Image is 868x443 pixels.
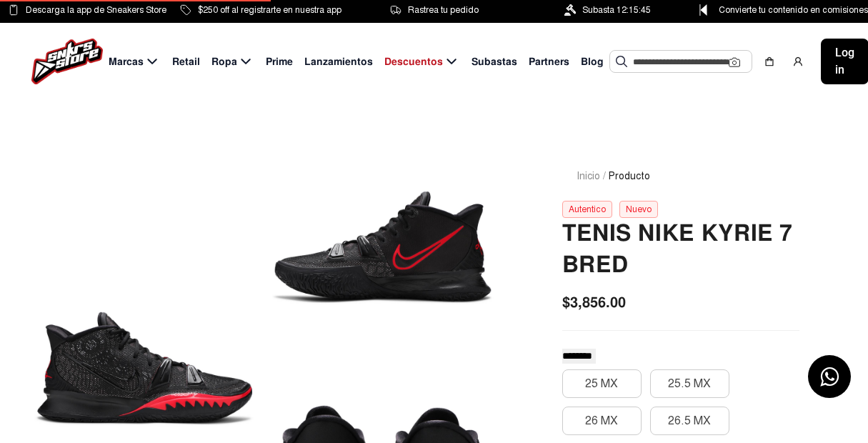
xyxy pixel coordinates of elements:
[582,2,651,18] span: Subasta 12:15:45
[109,54,144,69] span: Marcas
[198,2,341,18] span: $250 off al registrarte en nuestra app
[577,170,600,182] a: Inicio
[792,56,804,67] img: user
[384,54,443,69] span: Descuentos
[304,54,373,69] span: Lanzamientos
[616,56,627,67] img: Buscar
[764,56,775,67] img: shopping
[609,169,650,184] span: Producto
[562,407,642,435] button: 26 MX
[729,56,740,68] img: Cámara
[719,2,868,18] span: Convierte tu contenido en comisiones
[26,2,166,18] span: Descarga la app de Sneakers Store
[211,54,237,69] span: Ropa
[472,54,517,69] span: Subastas
[650,407,729,435] button: 26.5 MX
[650,369,729,398] button: 25.5 MX
[562,292,626,313] span: $3,856.00
[562,369,642,398] button: 25 MX
[694,4,712,16] img: Control Point Icon
[562,201,612,218] div: Autentico
[619,201,658,218] div: Nuevo
[31,39,103,84] img: logo
[603,169,606,184] span: /
[172,54,200,69] span: Retail
[562,218,799,281] h2: Tenis Nike Kyrie 7 Bred
[835,44,854,79] span: Log in
[529,54,569,69] span: Partners
[266,54,293,69] span: Prime
[408,2,479,18] span: Rastrea tu pedido
[581,54,604,69] span: Blog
